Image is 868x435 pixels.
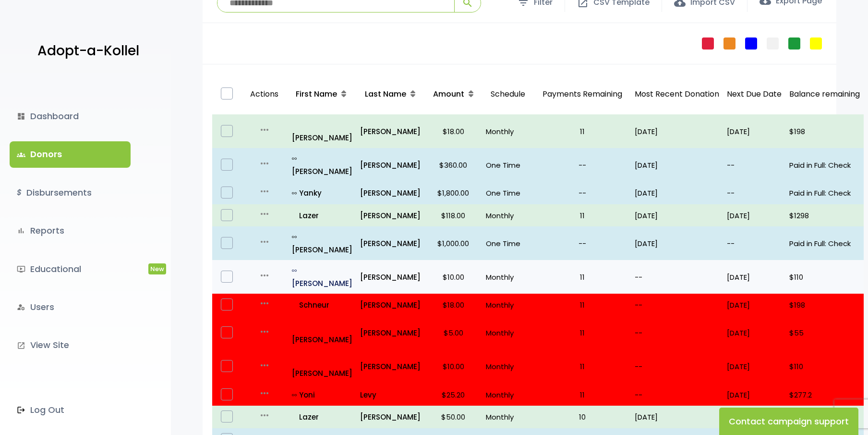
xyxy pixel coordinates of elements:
[428,209,478,222] p: $118.00
[635,326,719,339] p: --
[360,186,421,199] a: [PERSON_NAME]
[789,237,860,250] p: Paid in Full: Check
[360,360,421,373] a: [PERSON_NAME]
[727,186,782,199] p: --
[428,298,478,311] p: $18.00
[789,209,860,222] p: $1298
[292,393,299,398] i: all_inclusive
[538,78,627,111] p: Payments Remaining
[428,388,478,401] p: $25.20
[17,226,25,235] i: bar_chart
[635,186,719,199] p: [DATE]
[486,298,530,311] p: Monthly
[486,360,530,373] p: Monthly
[486,209,530,222] p: Monthly
[486,159,530,172] p: One Time
[727,298,782,311] p: [DATE]
[33,28,139,75] a: Adopt-a-Kollel
[17,112,25,121] i: dashboard
[17,150,25,159] span: groups
[635,360,719,373] p: --
[148,263,166,274] span: New
[292,152,352,178] p: [PERSON_NAME]
[538,237,627,250] p: --
[360,125,421,138] a: [PERSON_NAME]
[360,159,421,172] a: [PERSON_NAME]
[292,235,299,239] i: all_inclusive
[10,332,131,358] a: launchView Site
[428,326,478,339] p: $5.00
[727,87,782,101] p: Next Due Date
[789,360,860,373] p: $110
[635,159,719,172] p: [DATE]
[292,118,352,144] a: [PERSON_NAME]
[10,180,131,206] a: $Disbursements
[360,298,421,311] a: [PERSON_NAME]
[635,410,719,423] p: [DATE]
[538,326,627,339] p: 11
[486,78,530,111] p: Schedule
[365,88,406,99] span: Last Name
[37,39,139,63] p: Adopt-a-Kollel
[486,271,530,284] p: Monthly
[727,237,782,250] p: --
[635,271,719,284] p: --
[292,268,299,273] i: all_inclusive
[428,410,478,423] p: $50.00
[259,298,270,309] i: more_horiz
[538,186,627,199] p: --
[428,237,478,250] p: $1,000.00
[10,397,131,423] a: Log Out
[259,186,270,197] i: more_horiz
[428,360,478,373] p: $10.00
[433,88,464,99] span: Amount
[486,326,530,339] p: Monthly
[292,264,352,290] a: all_inclusive[PERSON_NAME]
[292,191,299,196] i: all_inclusive
[727,388,782,401] p: [DATE]
[296,88,337,99] span: First Name
[538,209,627,222] p: 11
[10,294,131,320] a: manage_accountsUsers
[360,410,421,423] a: [PERSON_NAME]
[259,158,270,169] i: more_horiz
[789,186,860,199] p: Paid in Full: Check
[789,298,860,311] p: $198
[360,388,421,401] p: Levy
[635,237,719,250] p: [DATE]
[789,159,860,172] p: Paid in Full: Check
[17,265,25,273] i: ondemand_video
[259,236,270,248] i: more_horiz
[428,186,478,199] p: $1,800.00
[538,410,627,423] p: 10
[292,388,352,401] a: all_inclusiveYoni
[292,298,352,311] a: Schneur
[789,125,860,138] p: $198
[635,298,719,311] p: --
[292,354,352,380] a: [PERSON_NAME]
[259,410,270,421] i: more_horiz
[538,125,627,138] p: 11
[292,388,352,401] p: Yoni
[360,237,421,250] p: [PERSON_NAME]
[789,271,860,284] p: $110
[10,103,131,129] a: dashboardDashboard
[259,387,270,399] i: more_horiz
[727,125,782,138] p: [DATE]
[259,326,270,337] i: more_horiz
[292,209,352,222] a: Lazer
[727,271,782,284] p: [DATE]
[486,125,530,138] p: Monthly
[719,408,858,435] button: Contact campaign support
[292,320,352,346] p: [PERSON_NAME]
[360,326,421,339] p: [PERSON_NAME]
[428,125,478,138] p: $18.00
